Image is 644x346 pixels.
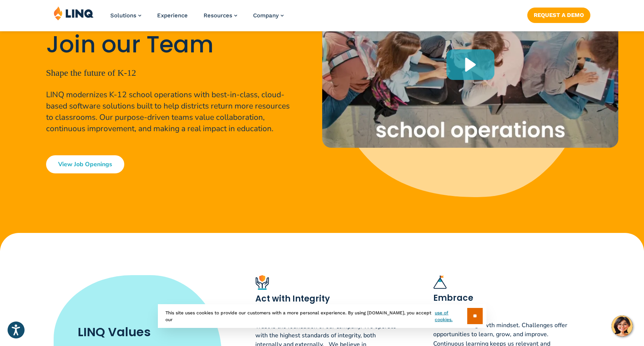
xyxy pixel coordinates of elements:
span: Solutions [110,12,136,19]
a: use of cookies. [435,309,467,323]
span: Resources [204,12,232,19]
img: LINQ | K‑12 Software [54,6,94,20]
nav: Primary Navigation [110,6,284,31]
nav: Button Navigation [527,6,590,23]
p: Shape the future of K-12 [46,66,296,80]
a: Request a Demo [527,8,590,23]
h3: Embrace Challenges [433,293,575,314]
h3: Act with Integrity & Build Trust [255,294,397,315]
div: This site uses cookies to provide our customers with a more personal experience. By using [DOMAIN... [158,304,486,328]
button: Hello, have a question? Let’s chat. [612,315,633,337]
a: View Job Openings [46,155,124,173]
h2: Join our Team [46,31,296,58]
a: Solutions [110,12,141,19]
div: Play [446,49,494,80]
p: LINQ modernizes K-12 school operations with best-in-class, cloud-based software solutions built t... [46,89,296,134]
span: Company [253,12,279,19]
a: Resources [204,12,237,19]
a: Experience [157,12,188,19]
a: Company [253,12,284,19]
